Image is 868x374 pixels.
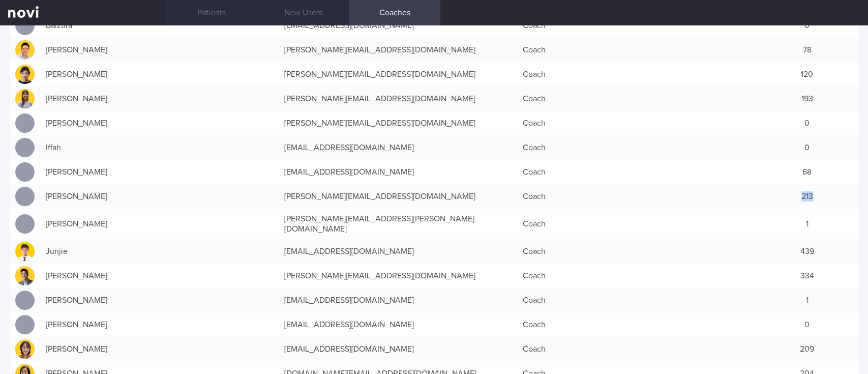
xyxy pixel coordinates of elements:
div: [EMAIL_ADDRESS][DOMAIN_NAME] [279,15,518,36]
div: [PERSON_NAME] [41,113,279,133]
div: Coach [518,339,756,359]
div: Coach [518,113,756,133]
div: [EMAIL_ADDRESS][DOMAIN_NAME] [279,241,518,262]
div: [PERSON_NAME] [41,214,279,234]
div: Coach [518,64,756,84]
div: 1 [756,290,858,310]
div: 193 [756,89,858,109]
div: Coach [518,214,756,234]
div: [PERSON_NAME][EMAIL_ADDRESS][DOMAIN_NAME] [279,186,518,207]
div: [PERSON_NAME][EMAIL_ADDRESS][DOMAIN_NAME] [279,40,518,60]
div: [EMAIL_ADDRESS][DOMAIN_NAME] [279,162,518,182]
div: [PERSON_NAME] [41,266,279,286]
div: Coach [518,15,756,36]
div: 439 [756,241,858,262]
div: [PERSON_NAME] [41,40,279,60]
div: [PERSON_NAME][EMAIL_ADDRESS][DOMAIN_NAME] [279,113,518,133]
div: [PERSON_NAME] [41,186,279,207]
div: Coach [518,162,756,182]
div: 1 [756,214,858,234]
div: [EMAIL_ADDRESS][DOMAIN_NAME] [279,137,518,158]
div: Coach [518,241,756,262]
div: 0 [756,113,858,133]
div: 334 [756,266,858,286]
div: 209 [756,339,858,359]
div: 0 [756,314,858,335]
div: 120 [756,64,858,84]
div: Coach [518,137,756,158]
div: [PERSON_NAME] [41,89,279,109]
div: Coach [518,89,756,109]
div: 0 [756,137,858,158]
div: [PERSON_NAME] [41,339,279,359]
div: [PERSON_NAME] [41,290,279,310]
div: Coach [518,40,756,60]
div: Coach [518,290,756,310]
div: [PERSON_NAME][EMAIL_ADDRESS][DOMAIN_NAME] [279,266,518,286]
div: Iffah [41,137,279,158]
div: 68 [756,162,858,182]
div: Coach [518,314,756,335]
div: 78 [756,40,858,60]
div: Junjie [41,241,279,262]
div: [PERSON_NAME] [41,314,279,335]
div: [EMAIL_ADDRESS][DOMAIN_NAME] [279,314,518,335]
div: 0 [756,15,858,36]
div: [PERSON_NAME][EMAIL_ADDRESS][PERSON_NAME][DOMAIN_NAME] [279,209,518,239]
div: Coach [518,266,756,286]
div: [PERSON_NAME] [41,162,279,182]
div: [EMAIL_ADDRESS][DOMAIN_NAME] [279,339,518,359]
div: [PERSON_NAME] [41,64,279,84]
div: [PERSON_NAME][EMAIL_ADDRESS][DOMAIN_NAME] [279,89,518,109]
div: Baizura [41,15,279,36]
div: [PERSON_NAME][EMAIL_ADDRESS][DOMAIN_NAME] [279,64,518,84]
div: [EMAIL_ADDRESS][DOMAIN_NAME] [279,290,518,310]
div: 213 [756,186,858,207]
div: Coach [518,186,756,207]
